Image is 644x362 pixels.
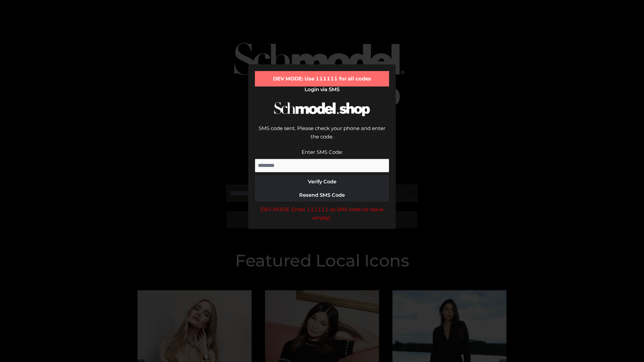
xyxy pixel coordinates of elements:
[255,175,389,188] button: Verify Code
[255,124,389,148] div: SMS code sent. Please check your phone and enter the code.
[302,149,343,155] label: Enter SMS Code:
[272,96,372,122] img: Schmodel Logo
[255,71,389,86] div: DEV MODE: Use 111111 for all codes
[255,188,389,202] button: Resend SMS Code
[255,205,389,222] div: DEV MODE: Enter 111111 as SMS code (or leave empty).
[255,86,389,93] h2: Login via SMS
